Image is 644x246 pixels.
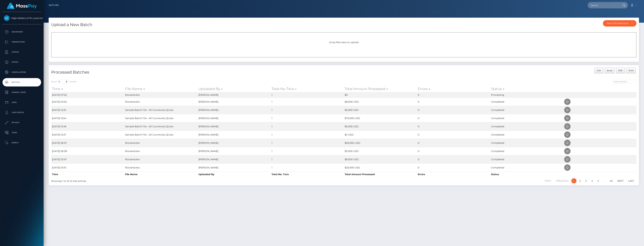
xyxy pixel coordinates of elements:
[417,139,490,147] td: 0
[344,147,417,155] td: $5,000 USD
[4,39,40,44] p: Transactions
[417,122,490,130] td: 0
[271,172,344,177] th: Total No. Txns
[51,155,124,163] td: [DATE] 03:47
[51,139,124,147] td: [DATE] 06:57
[490,155,563,163] td: Completed
[583,178,588,183] a: 3
[3,128,41,137] a: Taxes
[4,50,40,55] p: Ledger
[4,80,40,85] p: Batches
[490,92,563,98] td: Processing
[417,163,490,172] td: 0
[3,98,41,107] a: Links
[198,130,271,139] td: [PERSON_NAME]
[57,80,69,84] select: Showentries
[4,29,40,34] p: Dashboard
[417,98,490,106] td: 0
[607,22,629,25] div: Batch Template Download
[612,80,636,84] input: Search batches
[589,178,595,183] a: 4
[344,92,417,98] td: $0
[51,122,124,130] td: [DATE] 15:48
[490,139,563,147] td: Completed
[51,147,124,155] td: [DATE] 06:38
[198,163,271,172] td: [PERSON_NAME]
[271,155,344,163] td: 1
[588,2,619,8] input: Search...
[603,20,636,27] button: Batch Template Download
[3,28,41,36] a: Dashboard
[51,163,124,172] td: [DATE] 03:10
[51,130,124,139] td: [DATE] 15:47
[124,172,197,177] th: File Name
[490,163,563,172] td: Completed
[577,178,582,183] a: 2
[271,163,344,172] td: 1
[271,130,344,139] td: 1
[626,68,636,73] button: Print
[51,85,124,92] th: Time: activate to sort column ascending
[571,178,576,183] a: 1
[607,69,612,72] span: Excel
[3,58,41,66] a: Payees
[618,69,623,72] span: PDF
[4,60,40,65] p: Payees
[124,85,197,92] th: File Name: activate to sort column ascending
[198,92,271,98] td: [PERSON_NAME]
[417,114,490,122] td: 0
[417,106,490,114] td: 0
[198,98,271,106] td: [PERSON_NAME]
[608,178,614,183] a: 45
[4,90,40,95] p: Manage Users
[51,92,124,98] td: [DATE] 07:02
[198,155,271,163] td: [PERSON_NAME]
[595,68,603,73] button: CSV
[344,114,417,122] td: $70,000 USD
[4,140,40,145] p: Search
[51,106,124,114] td: [DATE] 15:30
[271,147,344,155] td: 1
[198,114,271,122] td: [PERSON_NAME]
[417,85,490,92] th: Errors: activate to sort column ascending
[124,98,197,106] td: Rizwand.xlsx
[344,85,417,92] th: Total Amount Processed: activate to sort column ascending
[4,130,40,135] p: Taxes
[490,172,563,177] th: Status
[3,88,41,97] a: Manage Users
[417,172,490,177] th: Errors
[616,68,625,73] button: PDF
[124,147,197,155] td: Rizwand.xlsx
[124,155,197,163] td: Rizwand.xlsx
[344,130,417,139] td: $5 USD
[271,85,344,92] th: Total No. Txns: activate to sort column ascending
[198,139,271,147] td: [PERSON_NAME]
[51,172,124,177] th: Time
[490,114,563,122] td: Completed
[3,48,41,56] a: Ledger
[417,130,490,139] td: 0
[4,15,10,21] img: High Rollers of St Lucie Inc
[124,106,197,114] td: Sample Batch File - All Currencies (2).xlsx
[3,108,41,117] a: User Profile
[329,41,358,44] span: Drop files here to upload
[344,106,417,114] td: $5,000 USD
[271,106,344,114] td: 1
[7,3,37,9] img: MassPay Logo
[51,69,341,75] h4: Processed Batches
[51,80,76,84] label: Show entries
[417,155,490,163] td: 0
[271,114,344,122] td: 1
[344,122,417,130] td: $5,000 USD
[490,85,563,92] th: Status: activate to sort column ascending
[4,110,40,115] p: User Profile
[597,69,601,72] span: CSV
[344,98,417,106] td: $8,000 USD
[605,68,615,73] button: Excel
[124,92,197,98] td: Rizwand.xlsx
[490,98,563,106] td: Completed
[51,114,124,122] td: [DATE] 15:04
[626,178,636,183] a: Last
[198,172,271,177] th: Uploaded By
[124,139,197,147] td: Rizwand.xlsx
